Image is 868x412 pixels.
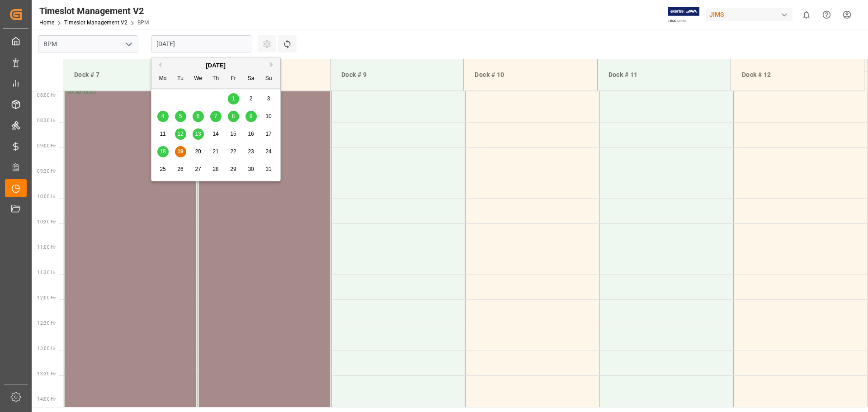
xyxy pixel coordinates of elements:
div: month 2025-08 [154,90,278,178]
div: Timeslot Management V2 [39,4,149,18]
div: We [193,73,204,85]
a: Timeslot Management V2 [64,19,127,26]
div: Choose Wednesday, August 20th, 2025 [193,146,204,157]
div: Su [263,73,274,85]
div: Sa [245,73,257,85]
div: 15:00 [83,90,96,94]
button: Help Center [816,5,837,25]
div: Choose Friday, August 29th, 2025 [228,164,239,175]
div: Choose Saturday, August 30th, 2025 [245,164,257,175]
div: Choose Sunday, August 10th, 2025 [263,111,274,122]
span: 19 [177,148,183,155]
div: JIMS [706,8,793,21]
span: 09:30 Hr [37,169,56,174]
div: Choose Friday, August 8th, 2025 [228,111,239,122]
div: Choose Thursday, August 21st, 2025 [210,146,222,157]
span: 21 [212,148,218,155]
span: 2 [250,95,253,102]
span: 4 [161,113,165,119]
span: 25 [160,166,165,172]
span: 08:00 Hr [37,93,56,98]
div: Choose Tuesday, August 5th, 2025 [175,111,186,122]
div: Dock # 12 [738,66,857,83]
span: 1 [232,95,235,102]
span: 10:30 Hr [37,219,56,224]
a: Home [39,19,54,26]
span: 12 [177,131,183,137]
div: - [81,90,83,94]
span: 18 [160,148,165,155]
span: 13:30 Hr [37,371,56,376]
div: Dock # 10 [471,66,590,83]
span: 3 [267,95,270,102]
div: Choose Monday, August 25th, 2025 [157,164,169,175]
span: 24 [265,148,271,155]
div: Tu [175,73,186,85]
span: 5 [179,113,182,119]
button: show 0 new notifications [796,5,816,25]
div: Choose Sunday, August 24th, 2025 [263,146,274,157]
span: 09:00 Hr [37,143,56,148]
span: 6 [197,113,200,119]
span: 14 [212,131,218,137]
span: 11:00 Hr [37,245,56,250]
div: Choose Wednesday, August 6th, 2025 [193,111,204,122]
button: Previous Month [156,62,161,67]
span: 8 [232,113,235,119]
div: Choose Friday, August 1st, 2025 [228,93,239,104]
img: Exertis%20JAM%20-%20Email%20Logo.jpg_1722504956.jpg [668,7,699,23]
input: DD.MM.YYYY [151,35,251,52]
div: [DATE] [151,61,280,70]
span: 22 [230,148,236,155]
div: Mo [157,73,169,85]
span: 23 [248,148,254,155]
div: Choose Saturday, August 9th, 2025 [245,111,257,122]
div: Choose Sunday, August 3rd, 2025 [263,93,274,104]
div: Choose Thursday, August 14th, 2025 [210,128,222,140]
span: 7 [214,113,217,119]
div: Choose Tuesday, August 12th, 2025 [175,128,186,140]
span: 30 [248,166,254,172]
div: Fr [228,73,239,85]
span: 13 [195,131,201,137]
div: Choose Wednesday, August 13th, 2025 [193,128,204,140]
input: Type to search/select [38,35,138,52]
span: 31 [265,166,271,172]
div: Th [210,73,222,85]
div: Choose Friday, August 22nd, 2025 [228,146,239,157]
span: 29 [230,166,236,172]
div: Choose Monday, August 11th, 2025 [157,128,169,140]
div: Choose Sunday, August 31st, 2025 [263,164,274,175]
span: 08:30 Hr [37,118,56,123]
div: Choose Sunday, August 17th, 2025 [263,128,274,140]
div: Choose Monday, August 4th, 2025 [157,111,169,122]
span: 11:30 Hr [37,270,56,275]
div: Choose Friday, August 15th, 2025 [228,128,239,140]
div: Choose Saturday, August 2nd, 2025 [245,93,257,104]
div: 07:30 [68,90,81,94]
span: 13:00 Hr [37,346,56,351]
span: 9 [250,113,253,119]
div: Choose Tuesday, August 19th, 2025 [175,146,186,157]
span: 12:30 Hr [37,321,56,326]
span: 11 [160,131,165,137]
div: Dock # 9 [338,66,456,83]
div: Choose Saturday, August 23rd, 2025 [245,146,257,157]
span: 10 [265,113,271,119]
span: 12:00 Hr [37,295,56,300]
button: open menu [122,37,135,51]
span: 16 [248,131,254,137]
span: 20 [195,148,201,155]
div: Dock # 11 [605,66,723,83]
div: Choose Thursday, August 7th, 2025 [210,111,222,122]
div: Choose Thursday, August 28th, 2025 [210,164,222,175]
span: 10:00 Hr [37,194,56,199]
div: Choose Wednesday, August 27th, 2025 [193,164,204,175]
div: Choose Saturday, August 16th, 2025 [245,128,257,140]
button: Next Month [270,62,276,67]
span: 26 [177,166,183,172]
div: Choose Tuesday, August 26th, 2025 [175,164,186,175]
button: JIMS [706,6,796,23]
div: Choose Monday, August 18th, 2025 [157,146,169,157]
span: 15 [230,131,236,137]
